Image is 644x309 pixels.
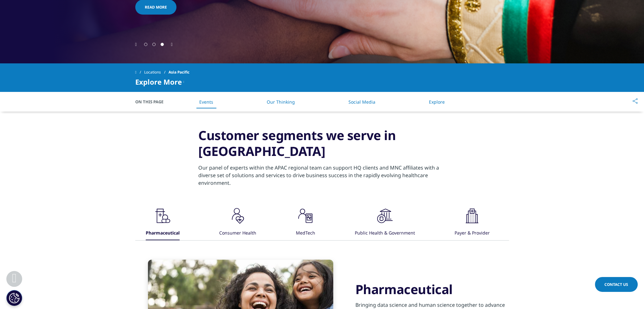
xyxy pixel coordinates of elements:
[144,43,147,46] span: Go to slide 1
[355,281,509,297] h3: Pharmaceutical
[429,99,445,105] a: Explore
[144,67,169,78] a: Locations
[161,43,164,46] span: Go to slide 3
[6,290,22,306] button: Cookies Settings
[604,282,628,287] span: Contact Us
[267,99,295,105] a: Our Thinking
[296,227,315,240] div: MedTech
[219,227,256,240] div: Consumer Health
[135,41,137,47] div: Previous slide
[171,41,173,47] div: Next slide
[198,127,446,164] h3: Customer segments we serve in [GEOGRAPHIC_DATA]
[199,99,213,105] a: Events
[295,206,315,240] button: MedTech
[198,164,446,190] p: Our panel of experts within the APAC regional team can support HQ clients and MNC affiliates with...
[169,67,189,78] span: Asia Pacific
[135,99,170,105] span: On This Page
[146,227,180,240] div: Pharmaceutical
[145,206,180,240] button: Pharmaceutical
[152,43,156,46] span: Go to slide 2
[455,227,490,240] div: Payer & Provider
[454,206,490,240] button: Payer & Provider
[354,206,415,240] button: Public Health & Government
[595,277,638,292] a: Contact Us
[218,206,256,240] button: Consumer Health
[135,78,182,86] span: Explore More
[145,4,167,10] span: Read more
[348,99,375,105] a: Social Media
[355,227,415,240] div: Public Health & Government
